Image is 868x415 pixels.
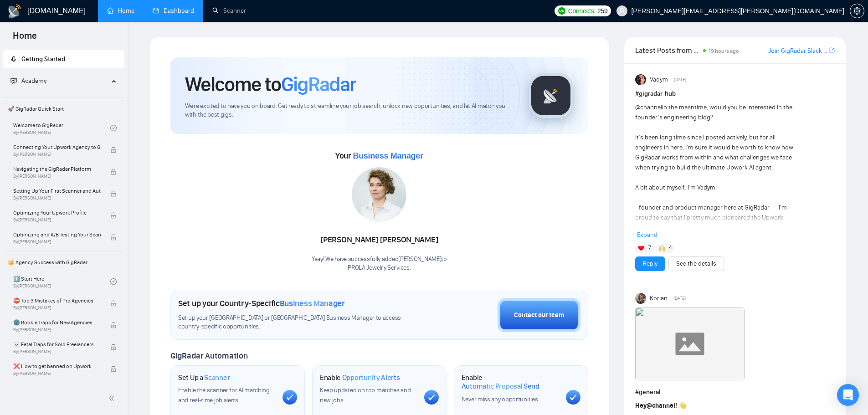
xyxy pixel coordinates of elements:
[110,366,117,372] span: lock
[3,50,124,68] li: Getting Started
[850,7,864,15] a: setting
[312,255,447,272] div: Yaay! We have successfully added [PERSON_NAME] to
[185,72,356,97] h1: Welcome to
[353,151,423,160] span: Business Manager
[110,234,117,241] span: lock
[643,259,657,269] a: Reply
[568,6,596,16] span: Connects:
[110,147,117,153] span: lock
[110,169,117,175] span: lock
[13,362,101,371] span: ❌ How to get banned on Upwork
[635,293,646,304] img: Korlan
[558,7,565,15] img: upwork-logo.png
[650,75,668,85] span: Vadym
[110,125,117,131] span: check-circle
[10,77,46,85] span: Academy
[342,373,400,382] span: Opportunity Alerts
[650,293,668,303] span: Korlan
[635,103,662,111] span: @channel
[768,46,827,56] a: Join GigRadar Slack Community
[110,344,117,350] span: lock
[648,244,651,253] span: 7
[498,298,580,332] button: Contact our team
[13,174,101,179] span: By [PERSON_NAME]
[837,384,859,406] div: Open Intercom Messenger
[13,349,101,354] span: By [PERSON_NAME]
[673,294,686,302] span: [DATE]
[5,29,44,48] span: Home
[13,318,101,327] span: 🌚 Rookie Traps for New Agencies
[280,298,345,308] span: Business Manager
[462,373,559,391] h1: Enable
[13,143,101,152] span: Connecting Your Upwork Agency to GigRadar
[21,77,46,85] span: Academy
[647,402,675,410] span: @channel
[108,394,118,403] span: double-left
[13,327,101,333] span: By [PERSON_NAME]
[10,56,17,62] span: rocket
[312,264,447,272] p: PROLA Jewelry Services .
[635,45,700,56] span: Latest Posts from the GigRadar Community
[637,231,657,239] span: Expand
[635,402,677,410] strong: Hey !
[668,256,724,271] button: See the details
[185,102,514,119] span: We're excited to have you on board. Get ready to streamline your job search, unlock new opportuni...
[13,164,101,174] span: Navigating the GigRadar Platform
[110,190,117,197] span: lock
[170,351,247,361] span: GigRadar Automation
[528,73,574,118] img: gigradar-logo.png
[678,402,686,410] span: 👋
[829,46,835,55] a: export
[13,371,101,376] span: By [PERSON_NAME]
[4,253,123,272] span: 👑 Agency Success with GigRadar
[13,230,101,239] span: Optimizing and A/B Testing Your Scanner for Better Results
[462,382,539,391] span: Automatic Proposal Send
[13,296,101,305] span: ⛔ Top 3 Mistakes of Pro Agencies
[312,232,447,248] div: [PERSON_NAME] [PERSON_NAME]
[107,7,134,15] a: homeHome
[21,55,65,63] span: Getting Started
[110,300,117,307] span: lock
[178,314,420,331] span: Set up your [GEOGRAPHIC_DATA] or [GEOGRAPHIC_DATA] Business Manager to access country-specific op...
[13,305,101,311] span: By [PERSON_NAME]
[281,72,356,97] span: GigRadar
[462,395,539,403] span: Never miss any opportunities.
[335,151,423,161] span: Your
[204,373,230,382] span: Scanner
[10,77,17,84] span: fund-projection-screen
[659,245,665,251] img: 🙌
[514,310,564,320] div: Contact our team
[635,307,745,380] img: F09JWBR8KB8-Coffee%20chat%20round%202.gif
[110,278,117,285] span: check-circle
[153,7,194,15] a: dashboardDashboard
[13,118,110,138] a: Welcome to GigRadarBy[PERSON_NAME]
[635,74,646,85] img: Vadym
[212,7,246,15] a: searchScanner
[597,6,607,16] span: 259
[178,373,230,382] h1: Set Up a
[635,387,835,397] h1: # general
[635,102,795,363] div: in the meantime, would you be interested in the founder’s engineering blog? It’s been long time s...
[13,152,101,157] span: By [PERSON_NAME]
[13,217,101,223] span: By [PERSON_NAME]
[638,245,644,251] img: ❤️
[4,100,123,118] span: 🚀 GigRadar Quick Start
[676,259,716,269] a: See the details
[320,373,400,382] h1: Enable
[619,8,625,14] span: user
[13,186,101,195] span: Setting Up Your First Scanner and Auto-Bidder
[850,7,864,15] span: setting
[13,239,101,245] span: By [PERSON_NAME]
[110,322,117,328] span: lock
[829,46,835,54] span: export
[850,4,864,18] button: setting
[110,212,117,219] span: lock
[709,48,739,54] span: 19 hours ago
[668,244,672,253] span: 4
[320,386,411,404] span: Keep updated on top matches and new jobs.
[352,167,406,222] img: 1716501532812-19.jpg
[13,195,101,201] span: By [PERSON_NAME]
[635,89,835,99] h1: # gigradar-hub
[13,340,101,349] span: ☠️ Fatal Traps for Solo Freelancers
[13,272,110,292] a: 1️⃣ Start HereBy[PERSON_NAME]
